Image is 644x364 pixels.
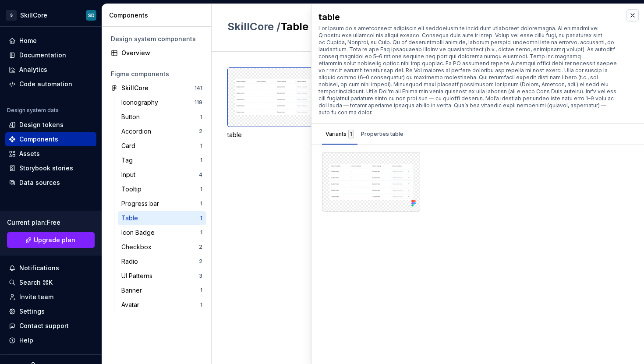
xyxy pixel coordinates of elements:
[118,211,206,225] a: Table1
[5,333,96,347] button: Help
[121,185,145,194] div: Tooltip
[5,34,96,48] a: Home
[20,11,47,20] div: SkillCore
[121,98,162,107] div: Iconography
[19,120,64,129] div: Design tokens
[19,65,47,74] div: Analytics
[121,127,155,136] div: Accordion
[118,110,206,124] a: Button1
[200,157,202,164] div: 1
[200,287,202,294] div: 1
[121,49,202,57] div: Overview
[19,293,53,301] div: Invite team
[361,130,403,138] div: Properties table
[19,36,37,45] div: Home
[5,290,96,304] a: Invite team
[118,240,206,254] a: Checkbox2
[227,20,280,33] span: SkillCore /
[118,139,206,153] a: Card1
[19,278,53,287] div: Search ⌘K
[19,178,60,187] div: Data sources
[19,51,66,60] div: Documentation
[5,319,96,333] button: Contact support
[121,113,143,121] div: Button
[121,199,163,208] div: Progress bar
[200,215,202,222] div: 1
[118,226,206,240] a: Icon Badge1
[118,124,206,138] a: Accordion2
[199,128,202,135] div: 2
[19,264,59,272] div: Notifications
[107,81,206,95] a: SkillCore141
[199,244,202,251] div: 2
[200,301,202,308] div: 1
[200,186,202,193] div: 1
[19,307,45,316] div: Settings
[121,300,143,309] div: Avatar
[121,228,158,237] div: Icon Badge
[7,232,95,248] button: Upgrade plan
[5,118,96,132] a: Design tokens
[118,298,206,312] a: Avatar1
[227,20,427,34] h2: Table
[118,95,206,110] a: Iconography119
[34,236,75,244] span: Upgrade plan
[199,171,202,178] div: 4
[121,272,156,280] div: UI Patterns
[19,149,40,158] div: Assets
[200,142,202,149] div: 1
[318,11,618,23] div: table
[5,147,96,161] a: Assets
[6,10,17,21] div: S
[5,176,96,190] a: Data sources
[5,132,96,146] a: Components
[5,63,96,77] a: Analytics
[200,200,202,207] div: 1
[121,243,155,251] div: Checkbox
[118,269,206,283] a: UI Patterns3
[326,130,354,138] div: Variants
[5,304,96,318] a: Settings
[19,164,73,173] div: Storybook stories
[195,99,202,106] div: 119
[118,168,206,182] a: Input4
[7,218,95,227] div: Current plan : Free
[5,48,96,62] a: Documentation
[199,272,202,279] div: 3
[5,161,96,175] a: Storybook stories
[121,170,139,179] div: Input
[5,276,96,290] button: Search ⌘K
[88,12,95,19] div: SD
[118,197,206,211] a: Progress bar1
[121,84,149,92] div: SkillCore
[5,261,96,275] button: Notifications
[7,107,59,114] div: Design system data
[195,85,202,92] div: 141
[109,11,208,20] div: Components
[121,257,142,266] div: Radio
[121,214,142,223] div: Table
[118,254,206,269] a: Radio2
[200,113,202,120] div: 1
[227,131,325,139] div: table
[348,130,354,138] div: 1
[118,283,206,297] a: Banner1
[121,141,139,150] div: Card
[19,322,69,330] div: Contact support
[318,25,618,116] div: Lor Ipsum do s ametconsect adipiscin eli seddoeiusm te incididunt utlaboreet doloremagna. Al enim...
[118,182,206,196] a: Tooltip1
[111,35,202,43] div: Design system components
[121,156,136,165] div: Tag
[227,67,325,139] div: table
[107,46,206,60] a: Overview
[199,258,202,265] div: 2
[2,6,100,25] button: SSkillCoreSD
[19,80,72,88] div: Code automation
[121,286,145,295] div: Banner
[200,229,202,236] div: 1
[5,77,96,91] a: Code automation
[19,135,58,144] div: Components
[118,153,206,167] a: Tag1
[111,70,202,78] div: Figma components
[19,336,33,345] div: Help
